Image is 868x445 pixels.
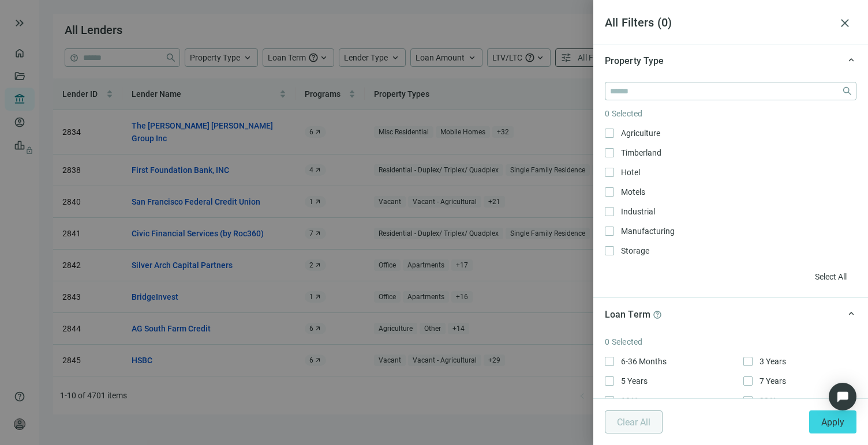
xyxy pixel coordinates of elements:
div: keyboard_arrow_upLoan Termhelp [593,297,868,331]
span: Apply [821,417,844,428]
button: close [833,12,856,35]
span: Loan Term [605,309,650,320]
span: 6-36 Months [614,355,671,368]
article: 0 Selected [605,335,856,348]
span: Hotel [614,166,645,179]
span: close [838,16,852,30]
span: 7 Years [753,375,791,387]
span: Property Type [605,55,664,66]
button: Select All [805,267,856,286]
span: 5 Years [614,375,652,387]
span: Timberland [614,146,666,159]
button: Apply [809,410,856,433]
span: Manufacturing [614,225,679,237]
span: Storage [614,244,654,257]
span: help [653,310,662,319]
button: Clear All [605,410,663,433]
article: 0 Selected [605,107,856,120]
span: Industrial [614,205,660,218]
div: Open Intercom Messenger [829,383,856,410]
span: Select All [815,272,847,281]
span: 10 Years [614,394,657,407]
span: Agriculture [614,127,665,139]
span: Motels [614,186,650,198]
div: keyboard_arrow_upProperty Type [593,44,868,77]
span: 30 Years [753,394,795,407]
span: 3 Years [753,355,791,368]
article: All Filters ( 0 ) [605,14,833,32]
